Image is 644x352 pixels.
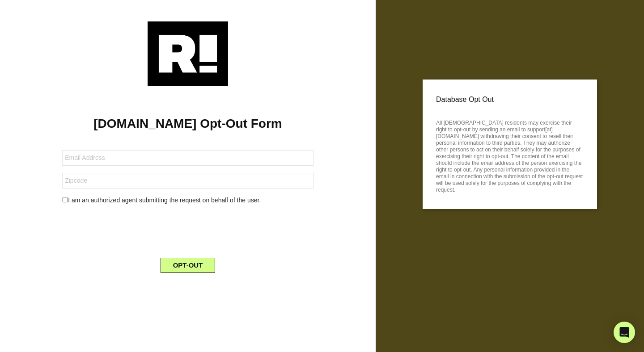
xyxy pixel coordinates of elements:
div: I am an authorized agent submitting the request on behalf of the user. [55,196,320,205]
h1: [DOMAIN_NAME] Opt-Out Form [13,116,362,131]
input: Zipcode [62,173,314,189]
p: Database Opt Out [436,93,584,106]
input: Email Address [62,150,314,166]
p: All [DEMOGRAPHIC_DATA] residents may exercise their right to opt-out by sending an email to suppo... [436,117,584,193]
div: Open Intercom Messenger [614,322,635,343]
iframe: reCAPTCHA [120,212,256,247]
button: OPT-OUT [161,258,216,273]
img: Retention.com [148,21,228,86]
